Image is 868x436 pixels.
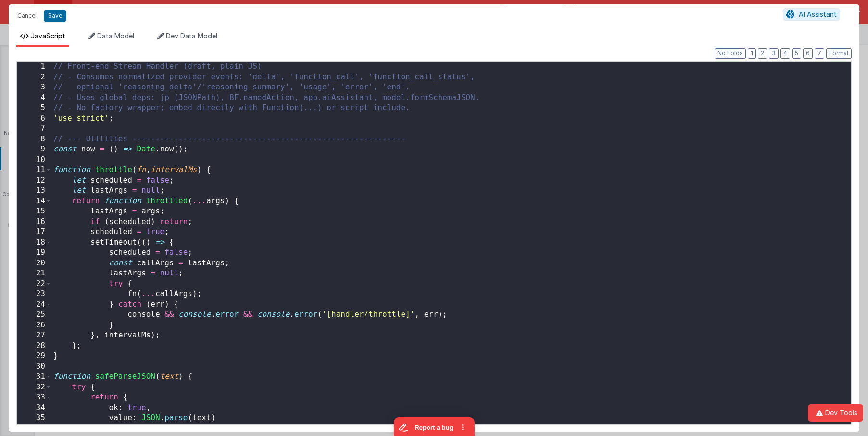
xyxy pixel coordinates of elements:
div: 3 [17,82,51,93]
span: AI Assistant [799,10,837,18]
button: Cancel [13,9,41,23]
div: 23 [17,289,51,299]
div: 22 [17,279,51,289]
div: 12 [17,175,51,186]
button: 1 [748,48,756,59]
div: 15 [17,206,51,217]
div: 8 [17,134,51,145]
button: 4 [780,48,790,59]
div: 14 [17,196,51,207]
button: 2 [758,48,767,59]
div: 4 [17,93,51,103]
div: 28 [17,341,51,351]
div: 34 [17,403,51,413]
div: 17 [17,227,51,237]
button: 3 [769,48,779,59]
button: 7 [815,48,824,59]
div: 9 [17,144,51,155]
div: 36 [17,424,51,434]
div: 11 [17,165,51,175]
div: 16 [17,217,51,227]
button: Save [44,10,66,22]
button: Format [826,48,852,59]
button: AI Assistant [783,8,840,21]
div: 5 [17,103,51,113]
div: 29 [17,351,51,361]
div: 18 [17,237,51,248]
div: 33 [17,392,51,403]
div: 27 [17,330,51,341]
button: 5 [792,48,801,59]
div: 1 [17,62,51,72]
div: 21 [17,268,51,279]
span: Dev Data Model [166,32,217,40]
div: 32 [17,382,51,393]
div: 10 [17,155,51,165]
div: 7 [17,124,51,134]
div: 6 [17,113,51,124]
span: JavaScript [31,32,65,40]
div: 31 [17,372,51,382]
div: 20 [17,258,51,269]
div: 25 [17,310,51,320]
div: 35 [17,413,51,424]
div: 26 [17,320,51,331]
button: No Folds [715,48,746,59]
div: 13 [17,186,51,196]
div: 19 [17,248,51,258]
button: 6 [803,48,813,59]
button: Dev Tools [808,404,863,422]
div: 30 [17,361,51,372]
div: 2 [17,72,51,83]
div: 24 [17,299,51,310]
span: Data Model [97,32,134,40]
